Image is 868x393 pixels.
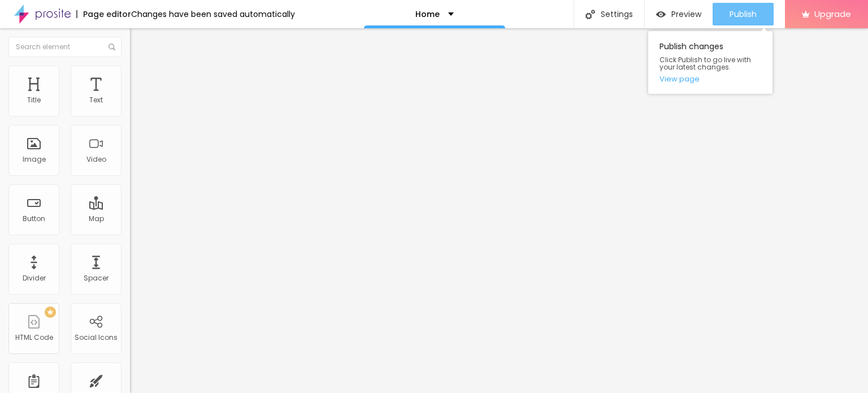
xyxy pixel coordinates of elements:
div: Map [89,215,104,223]
a: View page [659,75,761,83]
div: Spacer [84,274,108,282]
button: Preview [645,3,713,25]
span: Publish [730,10,757,19]
img: Icone [585,10,595,19]
div: Social Icons [75,334,118,342]
input: Search element [8,37,121,57]
button: Publish [713,3,774,25]
img: Icone [108,44,115,50]
span: Click Publish to go live with your latest changes. [659,56,761,71]
iframe: Editor [130,28,868,393]
div: Text [89,96,103,104]
div: Video [86,156,106,163]
img: view-1.svg [656,10,666,19]
div: Image [23,156,46,163]
div: Publish changes [648,31,772,94]
div: Changes have been saved automatically [131,10,295,18]
span: Preview [671,10,701,19]
div: Page editor [76,10,131,18]
p: Home [415,10,440,18]
div: Title [27,96,41,104]
div: HTML Code [15,334,53,342]
div: Button [23,215,45,223]
span: Upgrade [814,9,851,19]
div: Divider [23,274,46,282]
